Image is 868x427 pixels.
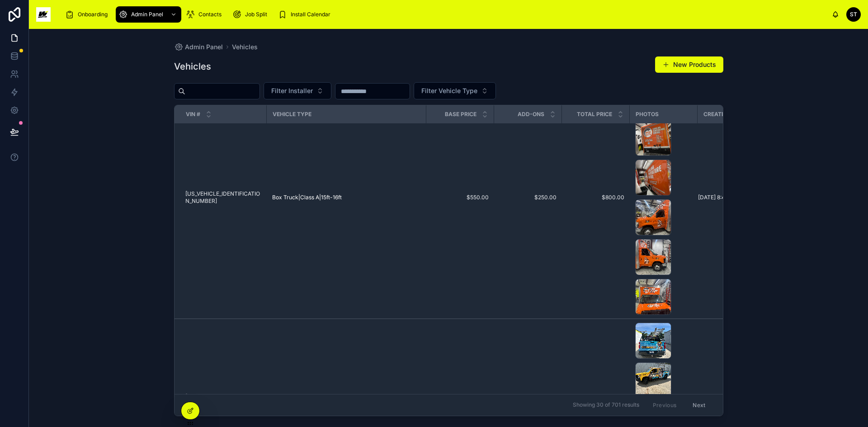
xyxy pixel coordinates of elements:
[198,11,222,18] span: Contacts
[275,6,337,23] a: Install Calendar
[116,6,181,23] a: Admin Panel
[518,111,544,118] span: Add-Ons
[291,11,330,18] span: Install Calendar
[500,194,557,201] a: $250.00
[36,7,51,22] img: App logo
[131,11,163,18] span: Admin Panel
[58,5,832,24] div: scrollable content
[698,194,737,201] span: [DATE] 8:41 AM
[850,11,857,18] span: ST
[698,194,763,201] a: [DATE] 8:41 AM
[655,56,723,73] button: New Products
[232,42,258,52] a: Vehicles
[230,6,274,23] a: Job Split
[432,194,489,201] a: $550.00
[577,111,612,118] span: Total Price
[183,6,228,23] a: Contacts
[62,6,114,23] a: Onboarding
[78,11,108,18] span: Onboarding
[636,111,659,118] span: Photos
[271,86,313,95] span: Filter Installer
[273,111,311,118] span: Vehicle Type
[186,111,200,118] span: VIN #
[272,194,342,201] a: Box Truck|Class A|15ft-16ft
[686,398,712,412] button: Next
[573,402,639,409] span: Showing 30 of 701 results
[445,111,476,118] span: Base Price
[174,42,223,52] a: Admin Panel
[703,111,729,118] span: Created
[174,60,211,73] h1: Vehicles
[185,42,223,52] span: Admin Panel
[245,11,267,18] span: Job Split
[272,194,421,201] a: Box Truck|Class A|15ft-16ft
[185,393,261,408] a: [US_VEHICLE_IDENTIFICATION_NUMBER]
[264,82,331,99] button: Select Button
[421,86,477,95] span: Filter Vehicle Type
[185,190,261,205] a: [US_VEHICLE_IDENTIFICATION_NUMBER]
[567,194,624,201] a: $800.00
[414,82,496,99] button: Select Button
